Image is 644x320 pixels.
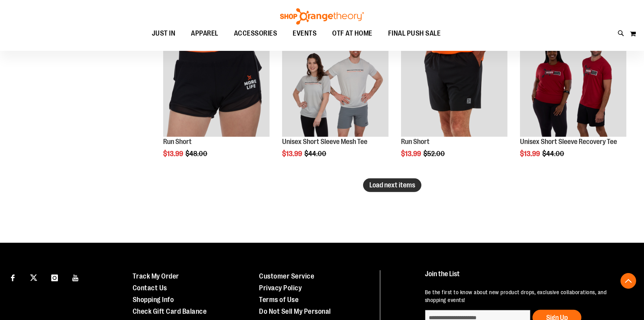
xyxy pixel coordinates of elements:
[144,25,183,43] a: JUST IN
[133,284,167,292] a: Contact Us
[163,138,192,146] a: Run Short
[542,150,565,158] span: $44.00
[369,181,415,189] span: Load next items
[425,288,628,304] p: Be the first to know about new product drops, exclusive collaborations, and shopping events!
[282,31,389,138] a: Product image for Unisex Short Sleeve Mesh TeeSALE
[423,150,446,158] span: $52.00
[30,274,37,281] img: Twitter
[397,27,511,178] div: product
[282,31,389,137] img: Product image for Unisex Short Sleeve Mesh Tee
[520,31,626,137] img: Product image for Unisex SS Recovery Tee
[401,31,507,138] a: Product image for Run ShortSALE
[282,150,303,158] span: $13.99
[133,296,174,304] a: Shopping Info
[6,270,20,284] a: Visit our Facebook page
[133,272,179,280] a: Track My Order
[27,270,41,284] a: Visit our X page
[401,138,430,146] a: Run Short
[380,25,449,42] a: FINAL PUSH SALE
[133,307,207,315] a: Check Gift Card Balance
[259,272,314,280] a: Customer Service
[159,27,273,178] div: product
[285,25,324,43] a: EVENTS
[234,25,277,42] span: ACCESSORIES
[69,270,83,284] a: Visit our Youtube page
[282,138,367,146] a: Unisex Short Sleeve Mesh Tee
[191,25,218,42] span: APPAREL
[425,270,628,285] h4: Join the List
[279,8,365,25] img: Shop Orangetheory
[401,150,422,158] span: $13.99
[152,25,176,42] span: JUST IN
[163,31,270,138] a: Product image for Run ShortsSALE
[304,150,327,158] span: $44.00
[48,270,61,284] a: Visit our Instagram page
[520,150,541,158] span: $13.99
[516,27,630,178] div: product
[185,150,209,158] span: $48.00
[259,296,299,304] a: Terms of Use
[163,31,270,137] img: Product image for Run Shorts
[520,138,617,146] a: Unisex Short Sleeve Recovery Tee
[163,150,184,158] span: $13.99
[324,25,380,43] a: OTF AT HOME
[401,31,507,137] img: Product image for Run Short
[259,284,302,292] a: Privacy Policy
[332,25,372,42] span: OTF AT HOME
[226,25,285,43] a: ACCESSORIES
[293,25,317,42] span: EVENTS
[183,25,226,43] a: APPAREL
[388,25,441,42] span: FINAL PUSH SALE
[520,31,626,138] a: Product image for Unisex SS Recovery TeeSALE
[621,273,636,289] button: Back To Top
[363,178,421,192] button: Load next items
[278,27,392,178] div: product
